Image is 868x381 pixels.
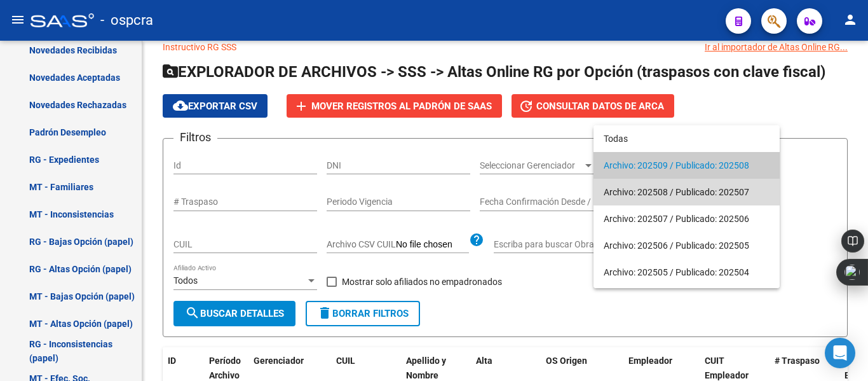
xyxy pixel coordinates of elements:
span: Archivo: 202509 / Publicado: 202508 [604,152,770,179]
span: Archivo: 202508 / Publicado: 202507 [604,179,770,205]
span: Archivo: 202507 / Publicado: 202506 [604,205,770,232]
span: Todas [604,125,770,152]
span: Archivo: 202505 / Publicado: 202504 [604,259,770,286]
span: Archivo: 202504 / Publicado: 202503 [604,286,770,312]
span: Archivo: 202506 / Publicado: 202505 [604,232,770,259]
div: Open Intercom Messenger [825,338,855,368]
